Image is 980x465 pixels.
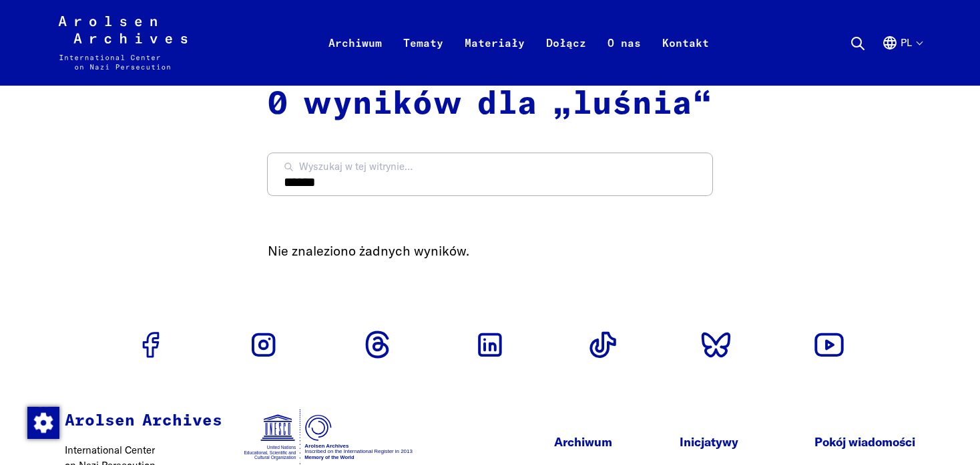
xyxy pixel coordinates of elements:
[469,323,511,366] a: Przejdź do profilu Linkedin
[808,323,850,366] a: Przejdź do profilu Youtube
[268,86,712,124] h2: 0 wyników dla „luśnia“
[814,433,915,451] p: Pokój wiadomości
[680,433,765,451] p: Inicjatywy
[695,323,738,366] a: Przejdź do profilu Bluesky
[130,323,172,366] a: Przejdź do profilu Facebook
[597,32,652,86] a: O nas
[318,32,393,86] a: Archiwum
[27,407,59,439] img: Zmienić zgodę
[554,433,631,451] p: Archiwum
[242,323,285,366] a: Przejdź do profilu Instagram
[318,16,720,70] nav: Podstawowy
[268,241,712,261] p: Nie znaleziono żadnych wyników.
[65,413,222,429] strong: Arolsen Archives
[652,32,720,86] a: Kontakt
[356,323,399,366] a: Przejdź do profilu Threads
[581,323,624,366] a: Przejdź do profilu Tiktok
[393,32,454,86] a: Tematy
[535,32,597,86] a: Dołącz
[454,32,535,86] a: Materiały
[882,35,922,83] button: Polski, wybór języka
